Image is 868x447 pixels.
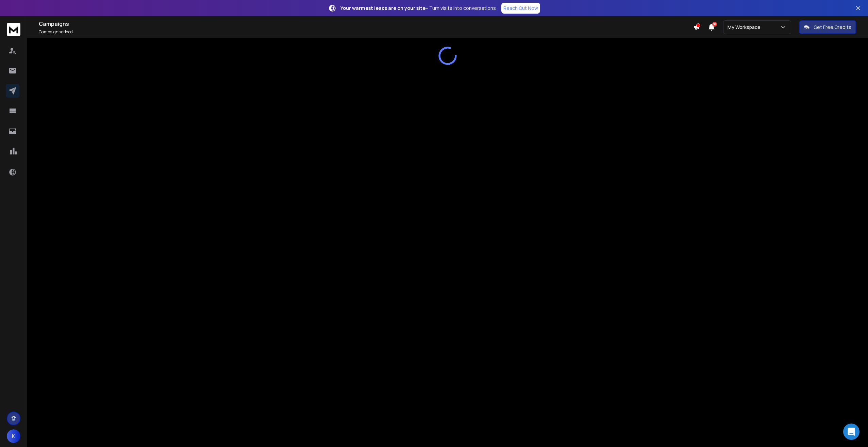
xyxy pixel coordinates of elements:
[340,5,496,12] p: – Turn visits into conversations
[712,22,717,27] span: 10
[7,429,20,443] button: K
[728,24,763,31] p: My Workspace
[39,20,693,28] h1: Campaigns
[814,24,851,31] p: Get Free Credits
[340,5,425,11] strong: Your warmest leads are on your site
[7,23,20,36] img: logo
[39,29,693,35] p: Campaigns added
[843,424,859,440] div: Open Intercom Messenger
[501,3,540,14] a: Reach Out Now
[503,5,538,12] p: Reach Out Now
[799,20,856,34] button: Get Free Credits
